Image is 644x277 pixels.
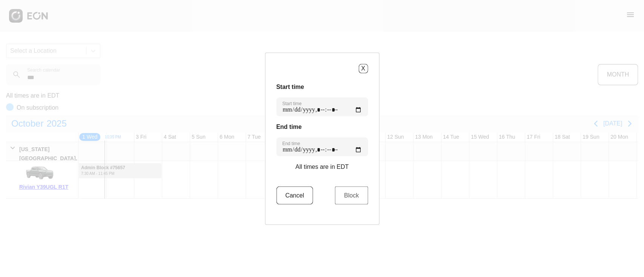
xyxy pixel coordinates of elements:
[335,186,368,204] button: Block
[358,64,368,73] button: X
[295,162,349,171] p: All times are in EDT
[282,140,300,146] label: End time
[282,100,301,106] label: Start time
[276,186,313,204] button: Cancel
[276,82,368,91] h3: Start time
[276,122,368,131] h3: End time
